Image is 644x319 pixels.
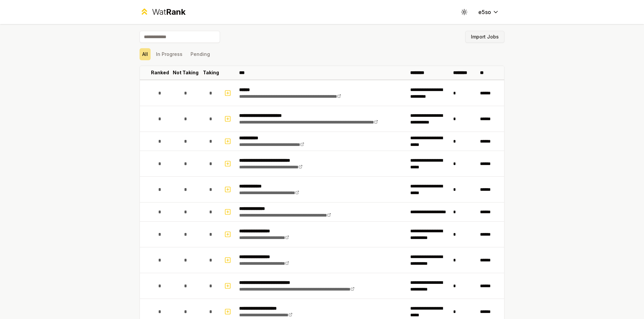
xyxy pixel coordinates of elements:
a: WatRank [140,7,185,17]
p: Ranked [151,69,169,76]
div: Wat [152,7,185,17]
span: e5so [478,8,491,16]
button: e5so [473,6,504,18]
p: Taking [203,69,219,76]
p: Not Taking [173,69,199,76]
button: Import Jobs [465,31,504,43]
span: Rank [166,7,185,17]
button: All [140,48,151,60]
button: Pending [188,48,213,60]
button: In Progress [153,48,185,60]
